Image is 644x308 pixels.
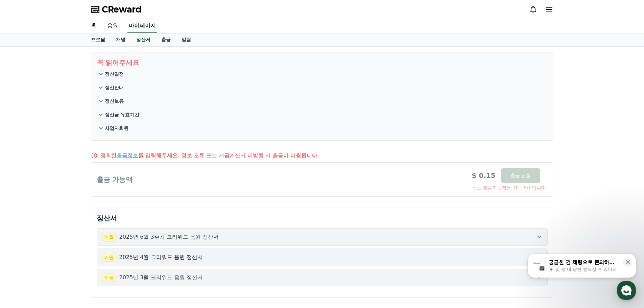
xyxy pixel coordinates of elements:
p: 정산서 [97,213,548,223]
p: 정산보류 [105,98,124,104]
button: 이월 2025년 6월 3주차 크리워드 음원 정산서 [97,228,548,246]
button: 이월 2025년 4월 크리워드 음원 정산서 [97,248,548,266]
button: 정산금 유효기간 [97,108,548,121]
a: 홈 [2,214,45,231]
a: 정산서 [134,33,153,46]
p: 정산금 유효기간 [105,111,140,118]
span: 설정 [104,224,113,230]
span: 대화 [62,225,70,230]
button: 이월 2025년 3월 크리워드 음원 정산서 [97,269,548,286]
p: 사업자회원 [105,125,128,132]
a: 홈 [86,19,102,33]
button: 사업자회원 [97,121,548,135]
span: 이월 [101,233,117,241]
a: 대화 [45,214,87,231]
a: 마이페이지 [127,19,157,33]
p: 2025년 6월 3주차 크리워드 음원 정산서 [119,233,219,241]
a: 출금 [156,33,176,46]
a: 출금정보 [117,152,138,159]
p: 2025년 3월 크리워드 음원 정산서 [119,274,203,282]
span: 이월 [101,253,117,262]
a: 알림 [176,33,196,46]
button: 정산일정 [97,67,548,81]
p: 꼭 읽어주세요 [97,58,548,67]
span: 홈 [21,224,25,230]
p: 정확한 를 입력해주세요. 정보 오류 또는 세금계산서 미발행 시 출금이 이월됩니다. [100,151,319,160]
button: 정산보류 [97,94,548,108]
span: 이월 [101,273,117,282]
a: CReward [91,4,142,15]
p: 2025년 4월 크리워드 음원 정산서 [119,253,203,261]
a: 채널 [111,33,131,46]
button: 정산안내 [97,81,548,94]
a: 프로필 [86,33,111,46]
span: CReward [102,4,142,15]
a: 설정 [87,214,130,231]
p: 정산일정 [105,71,124,77]
p: 정산안내 [105,84,124,91]
a: 음원 [102,19,123,33]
